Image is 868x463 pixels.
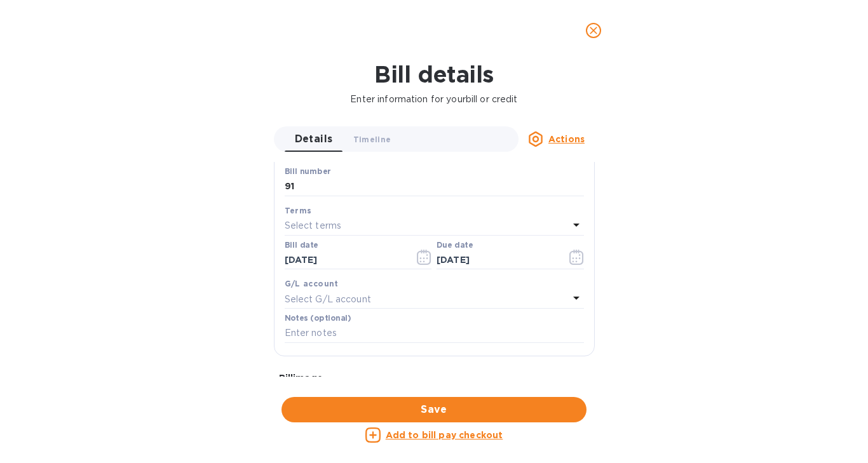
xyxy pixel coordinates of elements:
p: Bill image [279,372,590,384]
button: Save [281,397,587,422]
label: Bill date [285,241,318,249]
p: Select terms [285,219,342,232]
input: Enter bill number [285,177,584,196]
button: close [578,15,609,46]
label: Notes (optional) [285,315,351,323]
input: Due date [437,251,557,270]
input: Select date [285,251,405,270]
u: Actions [548,134,585,144]
u: Add to bill pay checkout [386,430,503,440]
h1: Bill details [10,61,858,88]
span: Timeline [353,133,391,146]
span: Save [292,402,576,417]
p: Enter information for your bill or credit [10,93,858,106]
p: Select G/L account [285,293,371,306]
label: Bill number [285,168,330,175]
b: Terms [285,206,312,215]
span: Details [295,130,333,148]
input: Enter notes [285,324,584,343]
label: Due date [437,241,473,249]
b: G/L account [285,279,339,288]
